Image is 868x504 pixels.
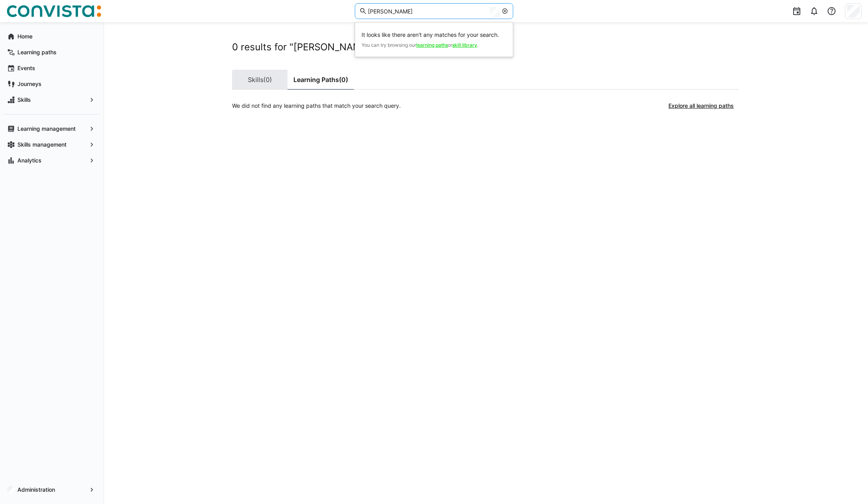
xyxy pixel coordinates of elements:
[232,70,287,90] a: Skills(0)
[477,42,478,48] span: .
[448,42,452,48] span: or
[263,76,272,83] span: (0)
[232,41,739,53] h2: 0 results for "[PERSON_NAME]"
[367,8,487,15] input: Search skills and learning paths…
[667,102,735,110] span: Explore all learning paths
[339,76,348,83] span: (0)
[232,102,401,110] p: We did not find any learning paths that match your search query.
[416,42,448,48] a: learning paths
[452,42,477,48] a: skill library
[663,98,739,114] button: Explore all learning paths
[287,70,354,90] a: Learning Paths(0)
[362,31,506,39] span: It looks like there aren't any matches for your search.
[362,42,416,48] span: You can try browsing our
